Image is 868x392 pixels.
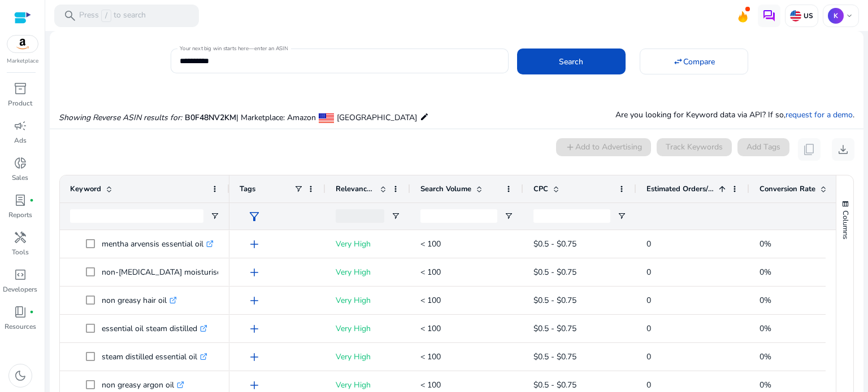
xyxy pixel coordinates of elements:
span: fiber_manual_record [29,198,34,202]
span: fiber_manual_record [29,310,34,314]
span: Conversion Rate [759,184,815,194]
span: $0.5 - $0.75 [533,239,576,249]
span: < 100 [420,351,441,362]
p: Ads [14,135,27,146]
span: Keyword [70,184,101,194]
p: Very High [336,289,400,312]
p: Very High [336,345,400,368]
p: K [828,8,844,24]
a: request for a demo [785,109,853,120]
input: CPC Filter Input [533,209,610,223]
span: donut_small [14,156,27,170]
span: 0% [759,267,771,278]
span: add [248,322,261,336]
span: $0.5 - $0.75 [533,380,576,390]
span: | Marketplace: Amazon [236,112,316,123]
button: Open Filter Menu [504,212,513,221]
span: 0% [759,295,771,306]
span: $0.5 - $0.75 [533,295,576,306]
span: add [248,350,261,364]
span: code_blocks [14,268,27,281]
span: campaign [14,119,27,133]
span: 0% [759,351,771,362]
img: amazon.svg [7,36,38,52]
button: download [832,138,854,161]
span: < 100 [420,295,441,306]
p: Very High [336,232,400,256]
p: Reports [8,210,32,220]
p: Very High [336,317,400,340]
span: Estimated Orders/Month [646,184,714,194]
span: < 100 [420,239,441,249]
mat-icon: edit [420,110,429,124]
span: lab_profile [14,193,27,207]
p: Press to search [79,10,146,22]
p: Marketplace [7,57,38,65]
p: non-[MEDICAL_DATA] moisturiser [102,261,234,284]
span: 0 [646,267,651,278]
span: 0 [646,351,651,362]
span: 0 [646,239,651,249]
span: filter_alt [248,210,261,223]
input: Keyword Filter Input [70,209,203,223]
span: 0% [759,380,771,390]
span: $0.5 - $0.75 [533,267,576,278]
span: 0 [646,295,651,306]
p: Tools [12,247,29,257]
button: Search [517,49,626,74]
span: B0F48NV2KM [185,112,236,123]
span: $0.5 - $0.75 [533,323,576,334]
span: search [63,9,77,23]
span: 0 [646,380,651,390]
span: Columns [840,210,850,239]
span: keyboard_arrow_down [845,11,854,20]
p: US [801,11,813,20]
p: Sales [12,173,28,183]
span: handyman [14,231,27,244]
mat-icon: swap_horiz [673,56,683,67]
span: add [248,266,261,279]
span: < 100 [420,380,441,390]
span: add [248,378,261,392]
span: $0.5 - $0.75 [533,351,576,362]
img: us.svg [790,10,801,21]
span: 0% [759,323,771,334]
p: Very High [336,261,400,284]
span: < 100 [420,267,441,278]
span: download [836,143,850,156]
span: 0 [646,323,651,334]
input: Search Volume Filter Input [420,209,497,223]
i: Showing Reverse ASIN results for: [59,112,182,123]
span: Compare [683,56,715,68]
p: non greasy hair oil [102,289,177,312]
span: Search [559,56,583,68]
span: CPC [533,184,548,194]
p: Developers [3,284,37,294]
button: Open Filter Menu [617,212,626,221]
span: book_4 [14,305,27,319]
p: Are you looking for Keyword data via API? If so, . [615,109,854,121]
span: / [101,10,111,22]
span: < 100 [420,323,441,334]
button: Open Filter Menu [210,212,219,221]
p: Product [8,98,32,108]
span: add [248,294,261,307]
mat-label: Your next big win starts here—enter an ASIN [180,45,288,52]
span: add [248,237,261,251]
span: [GEOGRAPHIC_DATA] [337,112,417,123]
span: Tags [240,184,255,194]
span: dark_mode [14,369,27,382]
span: 0% [759,239,771,249]
button: Compare [640,49,748,74]
p: essential oil steam distilled [102,317,207,340]
span: inventory_2 [14,82,27,95]
span: Search Volume [420,184,471,194]
p: Resources [5,321,36,332]
button: Open Filter Menu [391,212,400,221]
p: steam distilled essential oil [102,345,207,368]
span: Relevance Score [336,184,375,194]
p: mentha arvensis essential oil [102,232,214,256]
